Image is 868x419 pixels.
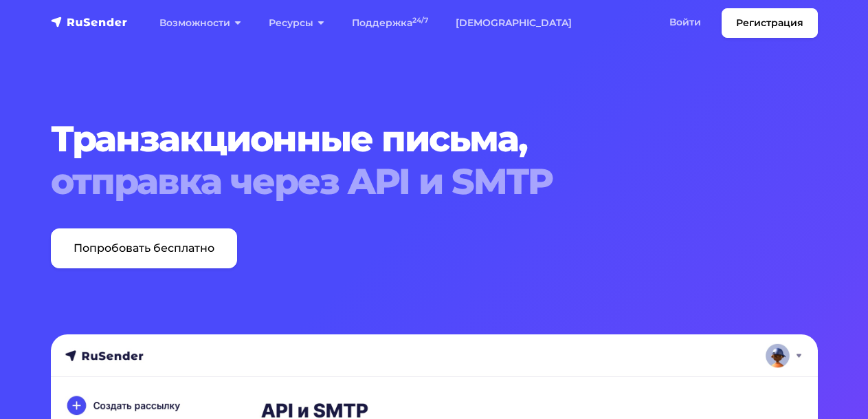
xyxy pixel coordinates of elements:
[51,228,237,268] a: Попробовать бесплатно
[412,16,428,25] sup: 24/7
[338,9,442,37] a: Поддержка24/7
[442,9,586,37] a: [DEMOGRAPHIC_DATA]
[51,15,128,29] img: RuSender
[51,118,818,204] h1: Транзакционные письма,
[722,8,818,38] a: Регистрация
[146,9,255,37] a: Возможности
[656,8,715,36] a: Войти
[255,9,338,37] a: Ресурсы
[51,160,818,203] span: отправка через API и SMTP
